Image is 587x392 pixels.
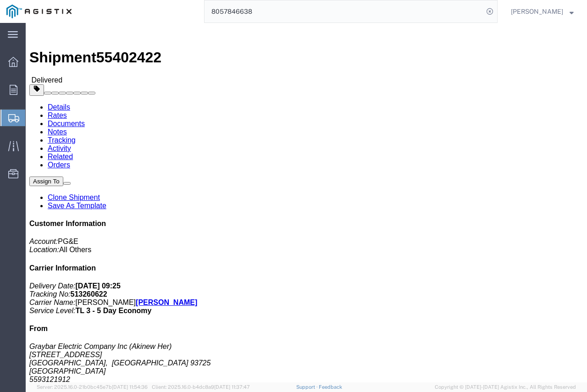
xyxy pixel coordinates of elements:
[152,384,250,390] span: Client: 2025.16.0-b4dc8a9
[205,0,483,22] input: Search for shipment number, reference number
[510,6,574,17] button: [PERSON_NAME]
[112,384,148,390] span: [DATE] 11:54:36
[37,384,148,390] span: Server: 2025.16.0-21b0bc45e7b
[6,5,72,18] img: logo
[214,384,250,390] span: [DATE] 11:37:47
[435,383,576,391] span: Copyright © [DATE]-[DATE] Agistix Inc., All Rights Reserved
[319,384,342,390] a: Feedback
[26,23,587,382] iframe: FS Legacy Container
[511,6,563,17] span: Carmen Montano
[296,384,319,390] a: Support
